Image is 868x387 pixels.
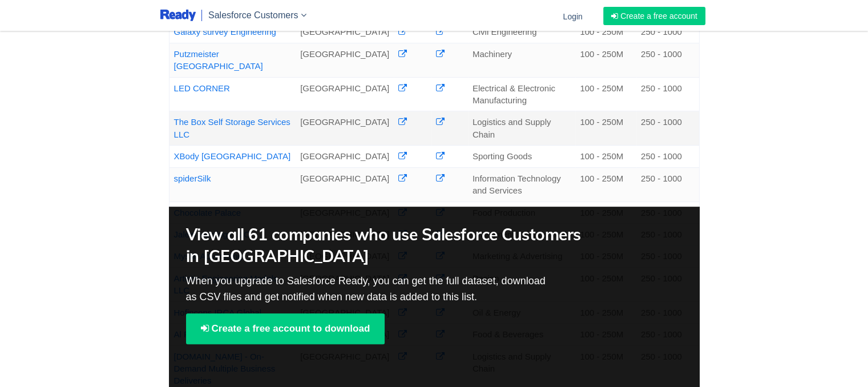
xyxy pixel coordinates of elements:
[636,111,699,146] td: 250 - 1000
[575,77,636,111] td: 100 - 250M
[208,10,298,20] span: Salesforce Customers
[160,9,196,23] img: logo
[174,49,263,71] a: Putzmeister [GEOGRAPHIC_DATA]
[296,43,394,77] td: [GEOGRAPHIC_DATA]
[636,146,699,167] td: 250 - 1000
[575,201,636,223] td: 100 - 250M
[575,43,636,77] td: 100 - 250M
[174,117,290,139] a: The Box Self Storage Services LLC
[575,111,636,146] td: 100 - 250M
[174,83,230,93] a: LED CORNER
[556,2,589,31] a: Login
[636,167,699,201] td: 250 - 1000
[296,201,394,223] td: [GEOGRAPHIC_DATA]
[174,27,276,37] a: Galaxy survey Engineering
[575,167,636,201] td: 100 - 250M
[636,77,699,111] td: 250 - 1000
[186,313,385,344] a: Create a free account to download
[575,146,636,167] td: 100 - 250M
[468,77,575,111] td: Electrical & Electronic Manufacturing
[174,174,211,183] a: spiderSilk
[563,12,582,21] span: Login
[296,146,394,167] td: [GEOGRAPHIC_DATA]
[468,167,575,201] td: Information Technology and Services
[296,111,394,146] td: [GEOGRAPHIC_DATA]
[468,111,575,146] td: Logistics and Supply Chain
[296,167,394,201] td: [GEOGRAPHIC_DATA]
[186,224,593,267] h2: View all 61 companies who use Salesforce Customers in [GEOGRAPHIC_DATA]
[174,151,291,161] a: XBody [GEOGRAPHIC_DATA]
[296,77,394,111] td: [GEOGRAPHIC_DATA]
[468,201,575,223] td: Food Production
[603,7,705,25] a: Create a free account
[468,43,575,77] td: Machinery
[636,43,699,77] td: 250 - 1000
[636,201,699,223] td: 250 - 1000
[468,146,575,167] td: Sporting Goods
